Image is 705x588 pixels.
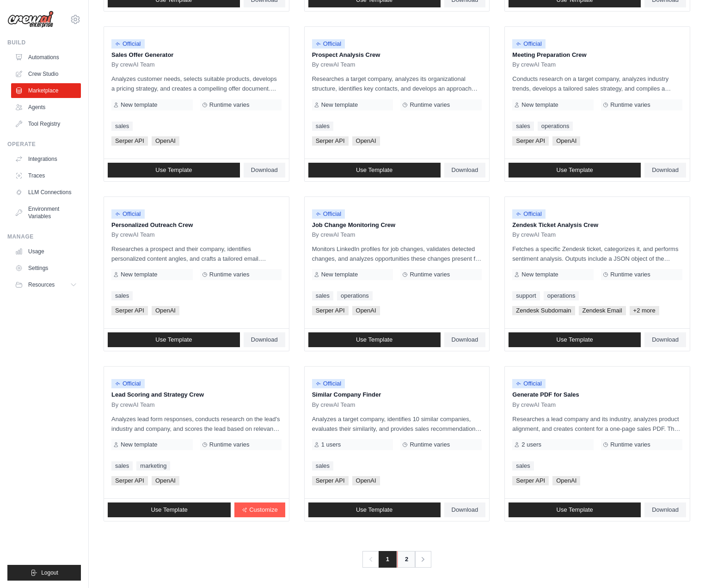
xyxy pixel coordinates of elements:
[11,261,81,276] a: Settings
[155,166,192,174] span: Use Template
[444,332,486,347] a: Download
[11,202,81,224] a: Environment Variables
[111,74,282,93] p: Analyzes customer needs, selects suitable products, develops a pricing strategy, and creates a co...
[512,291,539,300] a: support
[410,271,450,278] span: Runtime varies
[11,67,81,81] a: Crew Studio
[397,551,416,568] a: 2
[512,306,575,315] span: Zendesk Subdomain
[312,50,482,60] p: Prospect Analysis Crew
[512,390,682,399] p: Generate PDF for Sales
[111,122,133,131] a: sales
[111,379,145,388] span: Official
[11,50,81,65] a: Automations
[312,122,333,131] a: sales
[152,306,179,315] span: OpenAI
[557,166,593,174] span: Use Template
[444,163,486,178] a: Download
[512,122,533,131] a: sales
[512,61,556,68] span: By crewAI Team
[11,116,81,131] a: Tool Registry
[552,476,580,485] span: OpenAI
[111,39,145,49] span: Official
[111,461,133,471] a: sales
[7,233,81,240] div: Manage
[356,506,392,514] span: Use Template
[312,476,349,485] span: Serper API
[521,101,558,109] span: New template
[11,83,81,98] a: Marketplace
[28,281,55,288] span: Resources
[512,461,533,471] a: sales
[352,136,380,146] span: OpenAI
[644,502,686,517] a: Download
[111,414,282,434] p: Analyzes lead form responses, conducts research on the lead's industry and company, and scores th...
[111,136,148,146] span: Serper API
[111,401,155,409] span: By crewAI Team
[544,291,579,300] a: operations
[512,476,549,485] span: Serper API
[362,551,431,568] nav: Pagination
[512,39,546,49] span: Official
[579,306,626,315] span: Zendesk Email
[234,502,285,517] a: Customize
[512,414,682,434] p: Researches a lead company and its industry, analyzes product alignment, and creates content for a...
[41,569,58,576] span: Logout
[452,336,478,343] span: Download
[108,502,231,517] a: Use Template
[11,244,81,259] a: Usage
[7,565,81,581] button: Logout
[111,220,282,230] p: Personalized Outreach Crew
[509,332,641,347] a: Use Template
[312,379,345,388] span: Official
[152,136,179,146] span: OpenAI
[136,461,170,471] a: marketing
[652,336,679,343] span: Download
[521,271,558,278] span: New template
[512,401,556,409] span: By crewAI Team
[312,306,349,315] span: Serper API
[410,101,450,109] span: Runtime varies
[251,336,278,343] span: Download
[552,136,580,146] span: OpenAI
[512,136,549,146] span: Serper API
[644,163,686,178] a: Download
[312,220,482,230] p: Job Change Monitoring Crew
[155,336,192,343] span: Use Template
[312,74,482,93] p: Researches a target company, analyzes its organizational structure, identifies key contacts, and ...
[652,166,679,174] span: Download
[521,441,541,448] span: 2 users
[121,271,157,278] span: New template
[356,166,392,174] span: Use Template
[321,101,358,109] span: New template
[209,271,250,278] span: Runtime varies
[111,50,282,60] p: Sales Offer Generator
[7,11,54,28] img: Logo
[337,291,373,300] a: operations
[7,141,81,148] div: Operate
[111,306,148,315] span: Serper API
[209,441,250,448] span: Runtime varies
[111,291,133,300] a: sales
[509,163,641,178] a: Use Template
[111,476,148,485] span: Serper API
[610,101,650,109] span: Runtime varies
[610,271,650,278] span: Runtime varies
[249,506,277,514] span: Customize
[308,502,441,517] a: Use Template
[11,100,81,115] a: Agents
[312,209,345,219] span: Official
[111,244,282,263] p: Researches a prospect and their company, identifies personalized content angles, and crafts a tai...
[321,271,358,278] span: New template
[244,163,285,178] a: Download
[308,332,441,347] a: Use Template
[108,163,240,178] a: Use Template
[111,61,155,68] span: By crewAI Team
[209,101,250,109] span: Runtime varies
[312,461,333,471] a: sales
[108,332,240,347] a: Use Template
[652,506,679,514] span: Download
[509,502,641,517] a: Use Template
[312,244,482,263] p: Monitors LinkedIn profiles for job changes, validates detected changes, and analyzes opportunitie...
[312,291,333,300] a: sales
